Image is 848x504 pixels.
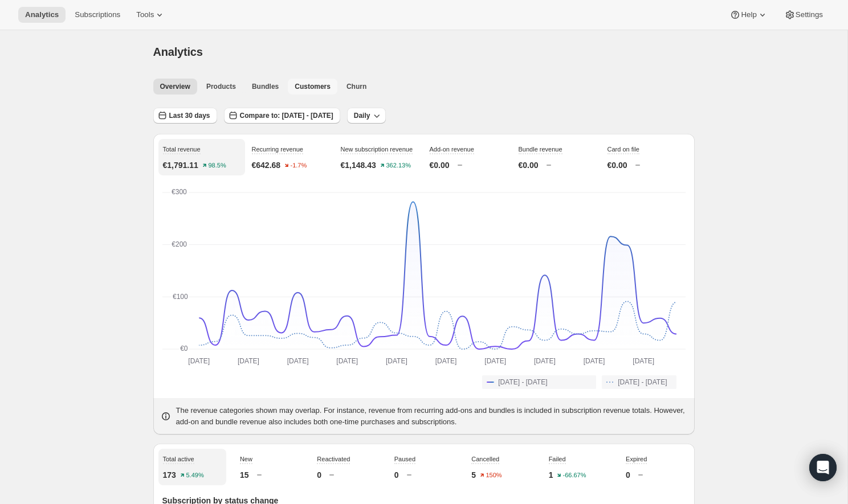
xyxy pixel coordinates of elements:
[563,472,586,479] text: -66.67%
[252,159,281,171] p: €642.68
[482,375,596,389] button: [DATE] - [DATE]
[287,357,308,365] text: [DATE]
[224,108,340,124] button: Compare to: [DATE] - [DATE]
[394,456,415,462] span: Paused
[341,146,413,153] span: New subscription revenue
[741,10,756,19] span: Help
[394,469,399,481] p: 0
[435,357,456,365] text: [DATE]
[153,46,203,58] span: Analytics
[602,375,676,389] button: [DATE] - [DATE]
[291,162,307,169] text: -1.7%
[240,456,252,462] span: New
[618,378,667,387] span: [DATE] - [DATE]
[75,10,120,19] span: Subscriptions
[208,162,226,169] text: 98.5%
[347,108,386,124] button: Daily
[317,456,350,462] span: Reactivated
[240,469,249,481] p: 15
[626,456,647,462] span: Expired
[180,345,188,353] text: €0
[484,357,506,365] text: [DATE]
[519,159,539,171] p: €0.00
[430,159,450,171] p: €0.00
[18,7,66,23] button: Analytics
[172,240,187,248] text: €200
[430,146,474,153] span: Add-on revenue
[354,111,370,120] span: Daily
[169,111,210,120] span: Last 30 days
[534,357,556,365] text: [DATE]
[583,357,605,365] text: [DATE]
[549,469,553,481] p: 1
[471,456,499,462] span: Cancelled
[471,469,476,481] p: 5
[68,7,127,23] button: Subscriptions
[317,469,321,481] p: 0
[186,472,203,479] text: 5.49%
[777,7,830,23] button: Settings
[723,7,774,23] button: Help
[608,146,639,153] span: Card on file
[160,82,190,91] span: Overview
[172,188,187,196] text: €300
[386,357,407,365] text: [DATE]
[336,357,358,365] text: [DATE]
[252,146,304,153] span: Recurring revenue
[498,378,547,387] span: [DATE] - [DATE]
[252,82,279,91] span: Bundles
[295,82,331,91] span: Customers
[626,469,630,481] p: 0
[238,357,259,365] text: [DATE]
[809,454,837,481] div: Open Intercom Messenger
[163,146,201,153] span: Total revenue
[608,159,627,171] p: €0.00
[176,405,688,428] p: The revenue categories shown may overlap. For instance, revenue from recurring add-ons and bundle...
[549,456,566,462] span: Failed
[153,108,217,124] button: Last 30 days
[163,456,194,462] span: Total active
[346,82,366,91] span: Churn
[341,159,376,171] p: €1,148.43
[486,472,502,479] text: 150%
[173,293,188,301] text: €100
[163,159,198,171] p: €1,791.11
[188,357,210,365] text: [DATE]
[136,10,154,19] span: Tools
[240,111,333,120] span: Compare to: [DATE] - [DATE]
[386,162,411,169] text: 362.13%
[163,469,176,481] p: 173
[25,10,59,19] span: Analytics
[796,10,823,19] span: Settings
[206,82,236,91] span: Products
[129,7,172,23] button: Tools
[519,146,562,153] span: Bundle revenue
[633,357,654,365] text: [DATE]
